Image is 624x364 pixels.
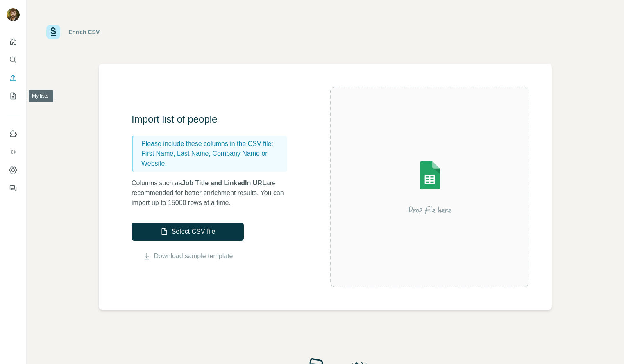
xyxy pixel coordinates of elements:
[7,127,20,141] button: Use Surfe on LinkedIn
[7,34,20,49] button: Quick start
[182,180,266,187] span: Job Title and LinkedIn URL
[7,181,20,196] button: Feedback
[68,28,100,36] div: Enrich CSV
[7,71,20,85] button: Enrich CSV
[141,149,284,168] p: First Name, Last Name, Company Name or Website.
[132,251,244,261] button: Download sample template
[7,52,20,67] button: Search
[7,89,20,103] button: My lists
[7,8,20,21] img: Avatar
[7,163,20,177] button: Dashboard
[141,139,284,149] p: Please include these columns in the CSV file:
[132,178,295,208] p: Columns such as are recommended for better enrichment results. You can import up to 15000 rows at...
[356,138,504,236] img: Surfe Illustration - Drop file here or select below
[132,113,295,126] h3: Import list of people
[46,25,60,39] img: Surfe Logo
[154,251,233,261] a: Download sample template
[7,145,20,159] button: Use Surfe API
[132,223,244,241] button: Select CSV file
